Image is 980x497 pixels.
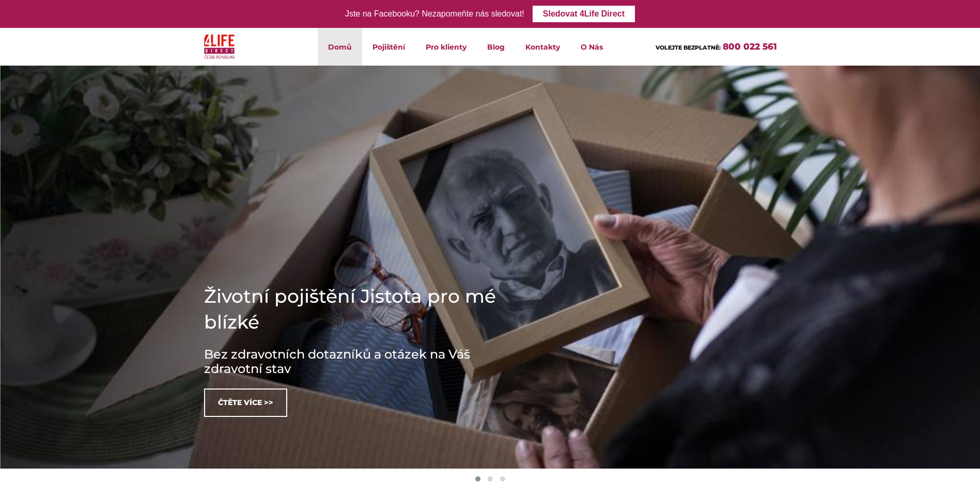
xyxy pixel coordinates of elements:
[723,41,777,52] a: 800 022 561
[515,28,570,66] a: Kontakty
[204,389,287,417] a: Čtěte více >>
[477,28,515,66] a: Blog
[204,347,514,376] h3: Bez zdravotních dotazníků a otázek na Váš zdravotní stav
[204,32,235,61] img: 4Life Direct Česká republika logo
[345,7,524,22] div: Jste na Facebooku? Nezapomeňte nás sledovat!
[318,28,362,66] a: Domů
[656,44,721,51] span: VOLEJTE BEZPLATNĚ:
[533,6,635,22] a: Sledovat 4Life Direct
[204,283,514,335] h1: Životní pojištění Jistota pro mé blízké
